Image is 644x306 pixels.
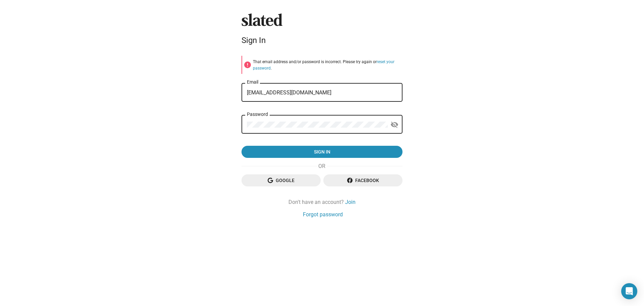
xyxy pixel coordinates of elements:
[621,283,637,299] div: Open Intercom Messenger
[247,146,397,158] span: Sign in
[241,146,402,158] button: Sign in
[323,174,402,186] button: Facebook
[253,59,394,71] span: That email address and/or password is incorrect. Please try again or .
[390,120,398,130] mat-icon: visibility_off
[253,59,394,71] a: reset your password
[388,118,401,132] button: Show password
[329,174,397,186] span: Facebook
[247,174,315,186] span: Google
[241,36,402,45] div: Sign In
[244,61,252,69] mat-icon: error
[345,199,356,206] a: Join
[241,199,402,206] div: Don't have an account?
[241,13,402,48] sl-branding: Sign In
[241,174,321,186] button: Google
[303,211,343,218] a: Forgot password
